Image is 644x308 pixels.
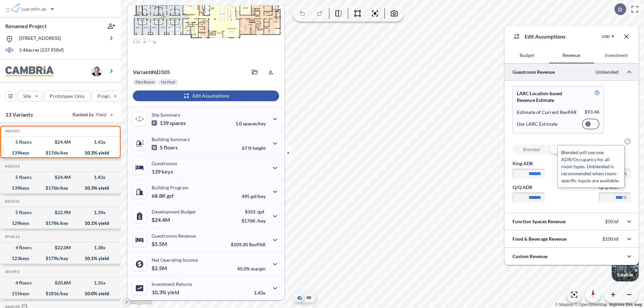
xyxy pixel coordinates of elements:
[152,217,171,223] p: $24.4M
[623,170,627,177] label: %
[257,218,266,224] span: /key
[123,298,152,306] a: Mapbox homepage
[91,66,102,76] img: user logo
[513,160,544,167] label: King ADR
[152,185,189,190] p: Building Program
[237,266,266,271] p: 45.0%
[517,121,557,127] p: Use LARC Estimate
[133,90,279,101] button: Edit Assumptions
[513,218,566,225] p: Function Spaces Revenue
[152,192,174,199] p: 68.8K
[50,93,85,100] p: Prototypes Only
[241,193,266,199] p: 495
[5,66,54,76] img: BrandImage
[618,6,622,12] p: D
[5,111,33,119] p: 13 Variants
[625,138,631,144] span: ?
[504,47,549,63] button: Budget
[162,168,173,175] span: keys
[513,236,567,242] p: Food & Beverage Revenue
[152,120,186,126] p: 139
[249,242,266,247] span: RevPAR
[133,69,170,75] p: # 6d505
[257,209,264,214] span: /gsf
[623,194,627,201] label: %
[97,93,116,100] p: Program
[549,47,594,63] button: Revenue
[248,145,252,151] span: ft
[242,145,266,151] p: 67
[602,236,619,242] p: $100/sf
[167,289,179,296] span: yield
[67,109,117,120] button: Ranked by Yield
[152,281,192,287] p: Investment Returns
[164,144,178,151] span: floors
[253,145,266,151] span: height
[251,266,266,271] span: margin
[4,269,20,274] h5: Click to copy the code
[251,193,266,199] span: gsf/key
[602,34,610,39] div: USD
[517,109,577,116] p: Estimate of Current RevPAR
[612,254,639,281] img: Switcher Image
[513,144,550,155] div: Blended
[92,91,128,102] button: Program
[167,192,174,199] span: gsf
[152,144,178,151] p: 5
[161,79,175,85] p: No Pool
[152,112,180,118] p: Site Summary
[575,302,607,307] a: OpenStreetMap
[235,121,266,126] p: 1.0
[4,199,20,204] h5: Click to copy the code
[594,47,639,63] button: Investment
[241,218,266,224] p: $176K
[152,257,198,263] p: Net Operating Income
[17,91,43,102] button: Site
[152,161,177,166] p: Guestrooms
[305,294,313,302] button: Site Plan
[241,209,266,214] p: $355
[243,121,266,126] span: spaces/key
[585,109,599,116] p: $ 93.46
[152,233,196,239] p: Guestrooms Revenue
[605,219,619,225] p: $50/sf
[612,254,639,281] button: Switcher ImageSatellite
[152,241,168,247] p: $5.5M
[152,136,190,142] p: Building Summary
[513,184,544,191] label: Q/Q ADR
[152,209,196,214] p: Development Budget
[152,265,168,271] p: $2.5M
[550,144,588,155] div: Unblended
[561,149,619,183] span: Blended will use one ADR/Occupancy for all room types. Unblended is recommended when room-specifi...
[23,93,31,100] p: Site
[4,234,20,239] h5: Click to copy the code
[609,302,642,307] a: Improve this map
[513,253,547,260] p: Custom Revenue
[19,47,64,54] p: 5.46 acres ( 237,958 sf)
[44,91,90,102] button: Prototypes Only
[231,242,266,247] p: $109.20
[555,302,574,307] a: Mapbox
[136,79,154,85] p: Flex Room
[525,33,566,41] p: Edit Assumptions
[617,272,633,278] p: Satellite
[254,290,266,296] p: 1.43x
[296,294,304,302] button: Aerial View
[4,129,20,133] h5: Click to copy the code
[152,168,173,175] p: 139
[5,22,47,30] p: Renamed Project
[517,90,579,104] p: LARC Location-based Revenue Estimate
[4,164,20,169] h5: Click to copy the code
[152,289,179,296] p: 10.3%
[19,35,61,43] p: [STREET_ADDRESS]
[170,120,186,126] span: spaces
[133,69,151,75] span: Variant
[96,111,107,118] span: Yield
